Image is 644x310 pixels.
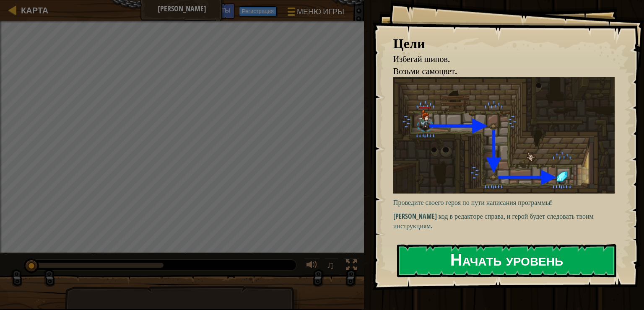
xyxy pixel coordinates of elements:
span: Советы [205,6,231,14]
li: Избегай шипов. [383,53,613,65]
a: Карта [17,5,48,16]
button: Начать уровень [397,244,616,277]
span: Меню игры [297,6,344,17]
span: Возьми самоцвет. [393,65,457,77]
span: Избегай шипов. [393,53,450,65]
button: ♫ [325,258,339,275]
button: Переключить в полноэкранный режим [343,258,360,275]
p: Проведите своего героя по пути написания программы! [393,198,621,207]
li: Возьми самоцвет. [383,65,613,77]
button: Меню игры [281,3,349,23]
img: Подземелья Китгарда [393,77,621,194]
p: [PERSON_NAME] код в редакторе справа, и герой будет следовать твоим инструкциям. [393,212,621,231]
button: Регулировать громкость [304,258,320,275]
div: Цели [393,34,615,53]
button: Регистрация [239,6,277,16]
span: ♫ [326,259,335,271]
span: Карта [21,5,48,16]
p: Веди его по коридору, не касаясь стен. [393,235,621,245]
